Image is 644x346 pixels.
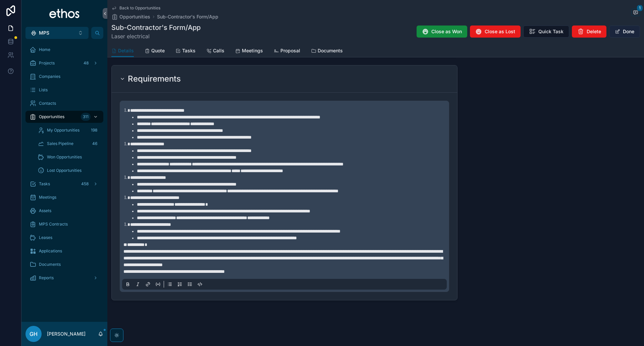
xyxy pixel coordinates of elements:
[39,221,68,227] span: MPS Contracts
[128,73,181,84] h2: Requirements
[213,47,224,54] span: Calls
[145,45,165,58] a: Quote
[631,9,640,17] button: 1
[572,26,606,38] button: Delete
[118,47,134,54] span: Details
[431,28,462,35] span: Close as Won
[25,232,103,244] a: Leases
[235,45,263,58] a: Meetings
[39,30,49,36] span: MPS
[39,74,60,79] span: Companies
[111,32,201,40] span: Laser electrical
[417,26,467,38] button: Close as Won
[25,218,103,230] a: MPS Contracts
[34,164,103,177] a: Lost Opportunities
[34,124,103,136] a: My Opportunities198
[39,114,64,119] span: Opportunities
[318,47,343,54] span: Documents
[587,28,601,35] span: Delete
[47,128,79,133] span: My Opportunities
[637,5,643,11] span: 1
[79,180,91,188] div: 458
[39,47,50,52] span: Home
[538,28,563,35] span: Quick Task
[89,126,99,134] div: 198
[39,195,56,200] span: Meetings
[119,13,150,20] span: Opportunities
[82,59,91,67] div: 48
[111,13,150,20] a: Opportunities
[25,272,103,284] a: Reports
[39,235,52,240] span: Leases
[39,60,55,66] span: Projects
[81,113,91,121] div: 311
[25,70,103,83] a: Companies
[609,26,640,38] button: Done
[39,248,62,254] span: Applications
[47,331,86,337] p: [PERSON_NAME]
[25,245,103,257] a: Applications
[90,140,99,148] div: 46
[39,262,61,267] span: Documents
[25,84,103,96] a: Lists
[182,47,196,54] span: Tasks
[111,23,201,32] h1: Sub-Contractor's Form/App
[311,45,343,58] a: Documents
[47,154,82,160] span: Won Opportunities
[25,191,103,203] a: Meetings
[470,26,521,38] button: Close as Lost
[25,57,103,69] a: Projects48
[25,27,89,39] button: Select Button
[47,168,82,173] span: Lost Opportunities
[206,45,224,58] a: Calls
[280,47,300,54] span: Proposal
[34,138,103,150] a: Sales Pipeline46
[274,45,300,58] a: Proposal
[34,151,103,163] a: Won Opportunities
[39,208,51,213] span: Assets
[111,45,134,57] a: Details
[157,13,218,20] a: Sub-Contractor's Form/App
[523,26,569,38] button: Quick Task
[119,5,160,11] span: Back to Opportunities
[485,28,515,35] span: Close as Lost
[151,47,165,54] span: Quote
[39,101,56,106] span: Contacts
[175,45,196,58] a: Tasks
[242,47,263,54] span: Meetings
[25,44,103,56] a: Home
[39,87,48,93] span: Lists
[21,39,107,293] div: scrollable content
[25,258,103,270] a: Documents
[25,97,103,109] a: Contacts
[111,5,160,11] a: Back to Opportunities
[25,205,103,217] a: Assets
[39,181,50,187] span: Tasks
[30,330,38,338] span: GH
[25,178,103,190] a: Tasks458
[49,8,80,19] img: App logo
[39,275,54,281] span: Reports
[47,141,73,146] span: Sales Pipeline
[25,111,103,123] a: Opportunities311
